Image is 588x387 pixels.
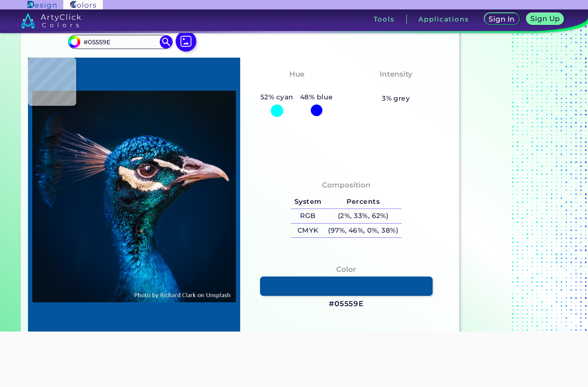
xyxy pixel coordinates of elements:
[380,68,412,80] h4: Intensity
[32,62,236,331] img: img_pavlin.jpg
[325,224,401,238] h5: (97%, 46%, 0%, 38%)
[291,195,325,209] h5: System
[322,179,371,191] h4: Composition
[528,13,563,25] a: Sign Up
[21,13,81,28] img: logo_artyclick_colors_white.svg
[382,93,410,104] h5: 3% grey
[291,209,325,223] h5: RGB
[291,224,325,238] h5: CMYK
[532,15,559,22] h5: Sign Up
[176,31,196,52] img: icon picture
[377,82,415,92] h3: Vibrant
[289,68,304,80] h4: Hue
[486,13,518,25] a: Sign In
[297,92,336,103] h5: 48% blue
[490,16,514,22] h5: Sign In
[257,92,297,103] h5: 52% cyan
[160,35,173,48] img: icon search
[272,82,321,92] h3: Cyan-Blue
[374,16,395,22] h3: Tools
[336,263,356,276] h4: Color
[325,195,401,209] h5: Percents
[78,332,511,385] iframe: Advertisement
[329,299,364,309] h3: #05559E
[28,1,56,9] img: ArtyClick Design logo
[325,209,401,223] h5: (2%, 33%, 62%)
[418,16,469,22] h3: Applications
[80,36,161,48] input: type color..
